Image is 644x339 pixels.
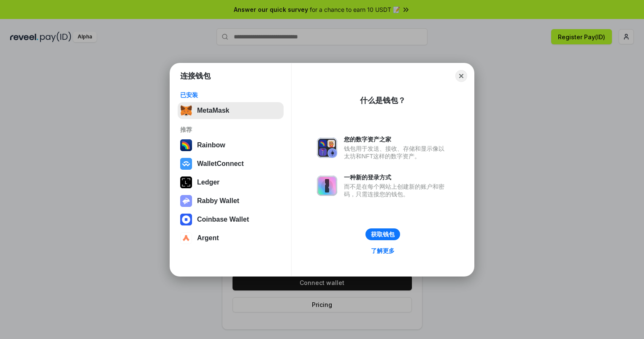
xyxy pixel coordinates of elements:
h1: 连接钱包 [180,71,211,81]
a: 了解更多 [366,245,400,256]
button: Close [455,70,467,82]
img: svg+xml,%3Csvg%20width%3D%22120%22%20height%3D%22120%22%20viewBox%3D%220%200%20120%20120%22%20fil... [180,139,192,151]
img: svg+xml,%3Csvg%20xmlns%3D%22http%3A%2F%2Fwww.w3.org%2F2000%2Fsvg%22%20fill%3D%22none%22%20viewBox... [317,176,337,196]
div: Argent [197,234,219,242]
img: svg+xml,%3Csvg%20width%3D%2228%22%20height%3D%2228%22%20viewBox%3D%220%200%2028%2028%22%20fill%3D... [180,214,192,225]
img: svg+xml,%3Csvg%20xmlns%3D%22http%3A%2F%2Fwww.w3.org%2F2000%2Fsvg%22%20fill%3D%22none%22%20viewBox... [317,138,337,158]
div: 您的数字资产之家 [344,136,449,143]
img: svg+xml,%3Csvg%20width%3D%2228%22%20height%3D%2228%22%20viewBox%3D%220%200%2028%2028%22%20fill%3D... [180,232,192,244]
div: Rabby Wallet [197,197,239,205]
button: Rainbow [178,137,284,154]
button: 获取钱包 [365,228,400,240]
div: 什么是钱包？ [360,95,406,106]
img: svg+xml,%3Csvg%20xmlns%3D%22http%3A%2F%2Fwww.w3.org%2F2000%2Fsvg%22%20width%3D%2228%22%20height%3... [180,176,192,188]
div: Coinbase Wallet [197,216,249,223]
button: Argent [178,230,284,247]
div: 获取钱包 [371,231,395,238]
div: 了解更多 [371,247,395,255]
button: Coinbase Wallet [178,211,284,228]
img: svg+xml,%3Csvg%20width%3D%2228%22%20height%3D%2228%22%20viewBox%3D%220%200%2028%2028%22%20fill%3D... [180,158,192,170]
div: 而不是在每个网站上创建新的账户和密码，只需连接您的钱包。 [344,183,449,198]
button: Ledger [178,174,284,191]
img: svg+xml,%3Csvg%20xmlns%3D%22http%3A%2F%2Fwww.w3.org%2F2000%2Fsvg%22%20fill%3D%22none%22%20viewBox... [180,195,192,207]
div: Ledger [197,179,219,186]
div: 钱包用于发送、接收、存储和显示像以太坊和NFT这样的数字资产。 [344,145,449,160]
button: MetaMask [178,102,284,119]
div: 已安装 [180,91,281,99]
button: Rabby Wallet [178,193,284,209]
div: 推荐 [180,126,281,133]
div: 一种新的登录方式 [344,174,449,181]
div: WalletConnect [197,160,244,168]
div: Rainbow [197,141,225,149]
img: svg+xml,%3Csvg%20fill%3D%22none%22%20height%3D%2233%22%20viewBox%3D%220%200%2035%2033%22%20width%... [180,105,192,117]
div: MetaMask [197,107,229,114]
button: WalletConnect [178,155,284,172]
